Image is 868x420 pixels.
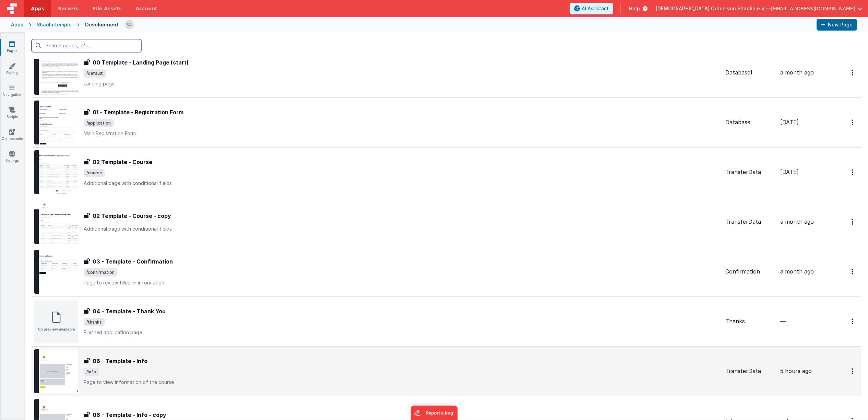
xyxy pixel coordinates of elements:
[84,279,720,286] p: Page to review filled-in information
[847,265,858,279] button: Options
[847,165,858,179] button: Options
[847,115,858,129] button: Options
[725,118,775,126] div: Database
[84,318,105,326] span: /thanks
[93,307,166,315] h3: 04 - Template - Thank You
[93,158,152,166] h3: 02 Template - Course
[780,318,786,325] span: —
[84,69,106,78] span: /default
[817,19,857,31] button: New Page
[725,69,775,77] div: Database1
[629,5,640,12] span: Help
[847,215,858,229] button: Options
[93,257,173,266] h3: 03 - Template - Confirmation
[93,212,171,220] h3: 02 Template - Course - copy
[780,119,799,126] span: [DATE]
[84,368,99,376] span: /info
[84,80,720,87] p: Landing page
[32,39,141,52] input: Search pages, id's ...
[84,329,720,336] p: Finished application page
[780,268,814,275] span: a month ago
[570,3,613,14] button: AI Assistant
[725,317,775,325] div: Thanks
[582,5,609,12] span: AI Assistant
[656,5,863,12] button: [DEMOGRAPHIC_DATA] Orden von Shaolin e.V — [EMAIL_ADDRESS][DOMAIN_NAME]
[58,5,79,12] span: Servers
[93,58,189,67] h3: 00 Template - Landing Page (start)
[725,218,775,226] div: TransferData
[725,168,775,176] div: TransferData
[847,364,858,378] button: Options
[780,218,814,225] span: a month ago
[771,5,855,12] span: [EMAIL_ADDRESS][DOMAIN_NAME]
[847,66,858,80] button: Options
[124,20,134,30] img: e3e1eaaa3c942e69edc95d4236ce57bf
[847,314,858,328] button: Options
[93,5,122,12] span: File Assets
[84,130,720,137] p: Main Registration Form
[656,5,771,12] span: [DEMOGRAPHIC_DATA] Orden von Shaolin e.V —
[725,268,775,276] div: Confirmation
[31,5,44,12] span: Apps
[84,225,720,232] p: Additional page with conditional fields
[84,119,114,127] span: /application
[780,367,812,374] span: 5 hours ago
[11,21,23,28] div: Apps
[780,168,799,175] span: [DATE]
[93,357,147,365] h3: 06 - Template - Info
[84,379,720,386] p: Page to view information of the course
[85,21,119,28] div: Development
[93,411,166,419] h3: 06 - Template - Info - copy
[780,69,814,76] span: a month ago
[93,108,183,116] h3: 01 - Template - Registration Form
[84,169,105,177] span: /course
[411,406,457,420] iframe: Marker.io feedback button
[725,367,775,375] div: TransferData
[37,21,72,28] div: Shaolintemple
[84,180,720,187] p: Additional page with conditional fields
[84,268,117,277] span: /confirmation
